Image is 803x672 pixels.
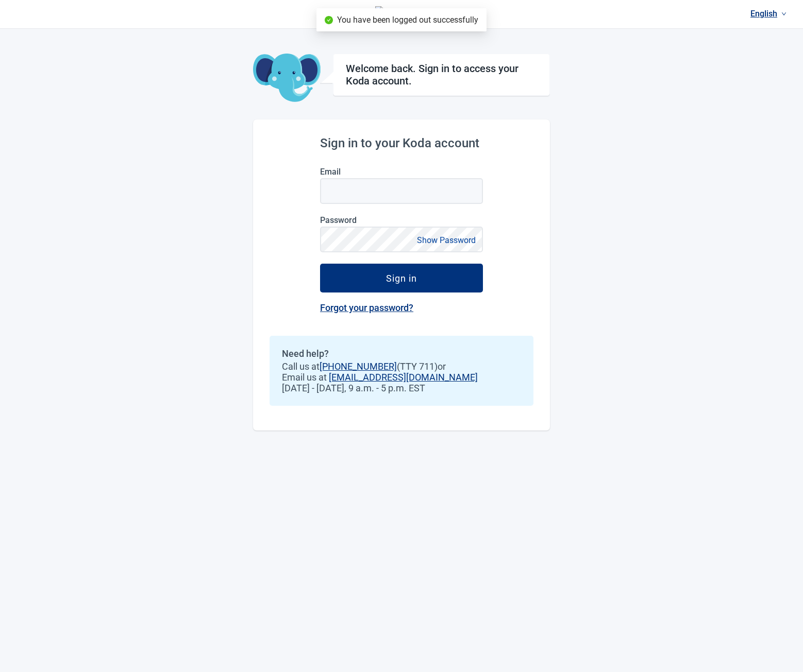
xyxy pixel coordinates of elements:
button: Sign in [320,264,483,292]
span: You have been logged out successfully [337,15,478,25]
h2: Need help? [282,348,521,359]
span: [DATE] - [DATE], 9 a.m. - 5 p.m. EST [282,383,521,393]
a: Current language: English [746,5,791,22]
a: Forgot your password? [320,302,413,313]
span: check-circle [325,16,333,24]
span: Email us at [282,372,521,383]
label: Email [320,167,483,177]
button: Show Password [414,233,479,247]
div: Sign in [386,273,417,283]
h2: Sign in to your Koda account [320,136,483,150]
span: Call us at (TTY 711) or [282,361,521,372]
h1: Welcome back. Sign in to access your Koda account. [346,62,537,87]
span: down [781,11,787,16]
a: [PHONE_NUMBER] [320,361,397,372]
label: Password [320,215,483,225]
main: Main content [253,29,550,430]
img: Koda Elephant [253,54,321,103]
a: [EMAIL_ADDRESS][DOMAIN_NAME] [329,372,478,383]
img: Koda Health [375,6,428,23]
